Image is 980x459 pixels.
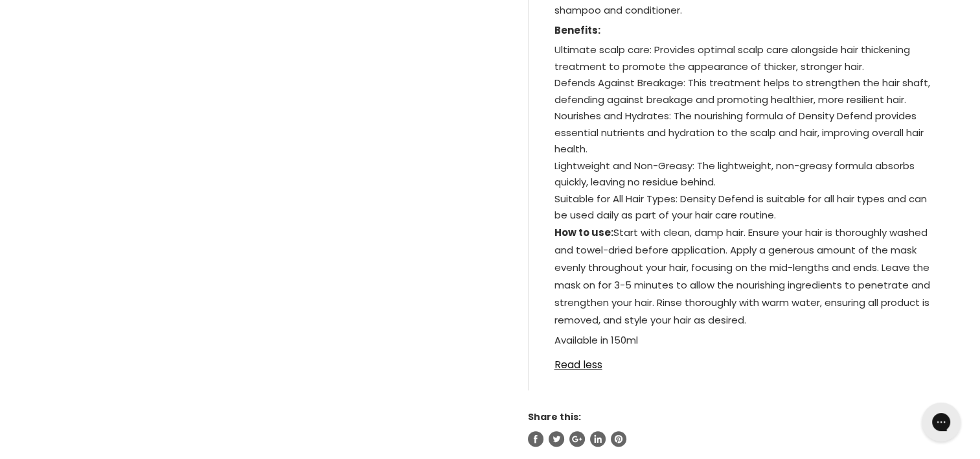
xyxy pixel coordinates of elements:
p: Available in 150ml [554,331,934,351]
strong: How to use: [554,226,613,239]
p: Start with clean, damp hair. Ensure your hair is thoroughly washed and towel-dried before applica... [554,224,934,331]
iframe: Gorgias live chat messenger [915,398,967,446]
span: Share this: [528,410,581,423]
strong: Benefits: [554,23,600,37]
li: Defends Against Breakage: This treatment helps to strengthen the hair shaft, defending against br... [554,75,934,108]
li: Lightweight and Non-Greasy: The lightweight, non-greasy formula absorbs quickly, leaving no resid... [554,158,934,191]
aside: Share this: [528,411,960,446]
li: Suitable for All Hair Types: Density Defend is suitable for all hair types and can be used daily ... [554,191,934,224]
li: Ultimate scalp care: Provides optimal scalp care alongside hair thickening treatment to promote t... [554,41,934,75]
li: Nourishes and Hydrates: The nourishing formula of Density Defend provides essential nutrients and... [554,108,934,158]
a: Read less [554,351,934,371]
